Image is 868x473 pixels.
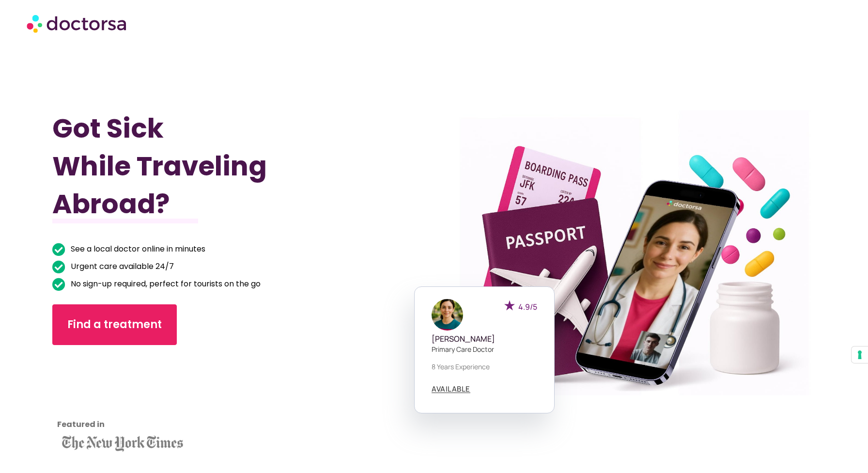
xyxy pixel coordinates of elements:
strong: Featured in [57,419,105,430]
button: Your consent preferences for tracking technologies [852,347,868,363]
h5: [PERSON_NAME] [432,334,537,344]
span: No sign-up required, perfect for tourists on the go [68,277,261,291]
p: Primary care doctor [432,344,537,354]
span: Find a treatment [67,317,162,332]
span: Urgent care available 24/7 [68,260,174,273]
span: See a local doctor online in minutes [68,242,205,256]
iframe: Customer reviews powered by Trustpilot [57,360,144,432]
a: AVAILABLE [432,385,470,393]
h1: Got Sick While Traveling Abroad? [52,110,377,223]
span: 4.9/5 [518,301,537,312]
p: 8 years experience [432,362,537,372]
a: Find a treatment [52,304,177,345]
